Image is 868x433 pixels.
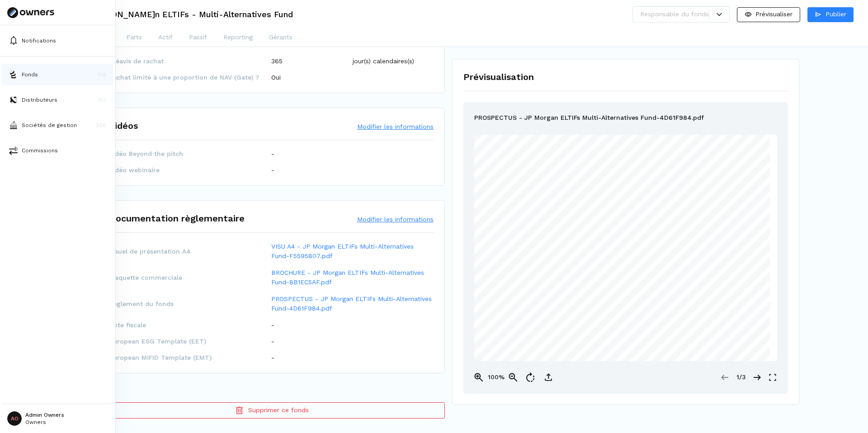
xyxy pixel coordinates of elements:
[640,9,709,19] div: Responsable du fonds
[22,96,57,104] p: Distributeurs
[271,320,274,329] p: -
[25,412,64,418] p: Admin Owners
[737,7,800,22] button: Prévisualiser
[826,9,846,19] p: Publier
[22,121,77,129] p: Sociétés de gestion
[109,337,271,346] span: European ESG Template (EET)
[109,165,271,174] span: Vidéo webinaire
[109,353,271,362] span: European MiFID Template (EMT)
[357,122,434,131] button: Modifier les informations
[500,164,547,170] span: PROSPECTUS -
[271,353,274,362] p: -
[125,29,143,47] button: Parts
[109,273,271,282] span: Plaquette commerciale
[98,96,106,104] p: 153
[126,33,142,42] p: Parts
[271,268,434,287] a: BROCHURE - JP Morgan ELTIFs Multi-Alternatives Fund-8B1EC5AF.pdf
[807,7,854,22] button: Publier
[157,29,174,47] button: Actif
[25,419,64,425] p: Owners
[9,70,18,79] img: funds
[109,149,271,158] span: Vidéo Beyond the pitch
[357,215,434,224] button: Modifier les informations
[7,411,22,426] span: AO
[271,165,274,174] p: -
[109,56,271,66] span: Préavis de rachat
[109,212,245,225] h1: Documentation règlementaire
[742,150,753,153] span: [DATE]
[97,71,106,79] p: 188
[353,56,414,66] p: jour(s) calendaires(s)
[487,372,505,382] p: 100%
[109,119,138,132] h1: Vidéos
[268,29,293,47] button: Gérants
[548,164,562,170] span: MAY
[271,56,283,66] p: 365
[564,164,580,170] span: 2025
[2,140,113,161] button: commissionsCommissions
[271,337,274,346] p: -
[500,211,601,219] span: A Luxembourg Part II SICAV
[474,113,704,124] p: PROSPECTUS - JP Morgan ELTIFs Multi-Alternatives Fund-4D61F984.pdf
[109,320,271,329] span: Note fiscale
[271,149,274,158] p: -
[222,29,254,47] button: Reporting
[109,247,271,256] span: Visuel de présentation A4
[189,33,207,42] p: Passif
[223,33,253,42] p: Reporting
[22,146,58,155] p: Commissions
[96,121,106,129] p: 366
[109,299,271,308] span: Réglement du fonds
[9,146,18,155] img: commissions
[188,29,208,47] button: Passif
[9,121,18,130] img: asset-managers
[732,372,750,382] p: 1/3
[2,89,113,111] button: distributorsDistributeurs153
[2,114,113,136] button: asset-managersSociétés de gestion366
[2,64,113,85] button: fundsFonds188
[269,33,292,42] p: Gérants
[500,174,684,197] span: JPMorgan ELTIFs
[723,146,760,150] span: 2025/344-O14730-0-PC
[22,71,38,79] p: Fonds
[271,73,281,82] p: Oui
[271,294,434,313] a: PROSPECTUS - JP Morgan ELTIFs Multi-Alternatives Fund-4D61F984.pdf
[463,70,788,84] h1: Prévisualisation
[98,402,445,419] button: Supprimer ce fonds
[109,73,271,82] span: Rachat limité à une proportion de NAV (Gate) ?
[755,9,793,19] p: Prévisualiser
[22,37,56,45] p: Notifications
[158,33,173,42] p: Actif
[2,30,113,52] button: Notifications
[9,95,18,104] img: distributors
[271,242,434,261] a: VISU A4 - JP Morgan ELTIFs Multi-Alternatives Fund-F5595807.pdf
[87,10,293,19] h3: [PERSON_NAME]n ELTIFs - Multi-Alternatives Fund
